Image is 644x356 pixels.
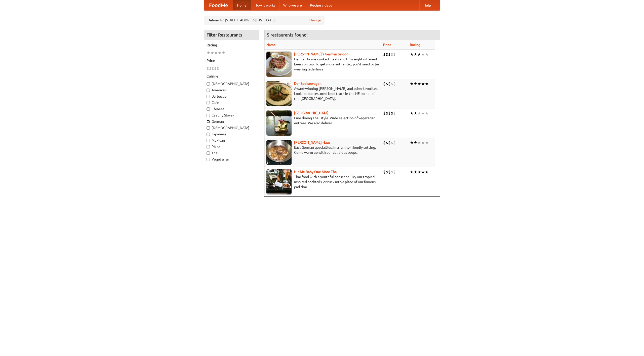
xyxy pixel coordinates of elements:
input: Japanese [207,133,210,136]
li: ★ [222,50,225,56]
li: ★ [425,81,429,87]
li: $ [393,140,396,145]
h5: Rating [207,43,256,48]
li: $ [391,110,393,116]
li: $ [383,81,386,87]
li: ★ [421,169,425,175]
p: German home-cooked meals and fifty-eight different beers on tap. To get more authentic, you'd nee... [266,57,379,72]
li: ★ [414,81,417,87]
li: $ [207,66,209,71]
li: $ [388,110,391,116]
label: Pizza [207,144,256,149]
label: Vegetarian [207,157,256,162]
input: Barbecue [207,95,210,98]
li: $ [393,52,396,57]
li: $ [393,169,396,175]
a: Who we are [279,0,306,10]
li: $ [383,140,386,145]
li: ★ [417,81,421,87]
li: ★ [425,110,429,116]
a: Recipe videos [306,0,336,10]
p: Fine dining Thai-style. Wide selection of vegetarian entrées. We also deliver. [266,115,379,126]
li: $ [212,66,214,71]
li: ★ [417,169,421,175]
li: ★ [214,50,218,56]
li: $ [388,140,391,145]
li: ★ [410,52,414,57]
li: $ [388,52,391,57]
a: [PERSON_NAME] Haus [294,140,330,144]
a: Name [266,43,276,47]
li: ★ [417,140,421,145]
li: ★ [414,169,417,175]
input: Pizza [207,145,210,148]
ng-pluralize: 5 restaurants found! [267,32,308,37]
p: East German specialties, in a family-friendly setting. Come warm up with our delicious soups. [266,145,379,155]
li: ★ [417,52,421,57]
li: ★ [414,52,417,57]
li: ★ [410,140,414,145]
input: Chinese [207,107,210,111]
label: Cafe [207,100,256,105]
label: Chinese [207,106,256,111]
li: ★ [410,169,414,175]
input: Mexican [207,139,210,142]
li: ★ [414,140,417,145]
li: ★ [425,169,429,175]
p: Award-winning [PERSON_NAME] and other favorites. Look for our restored food truck in the NE corne... [266,86,379,101]
h5: Price [207,58,256,63]
li: ★ [414,110,417,116]
input: German [207,120,210,123]
li: $ [383,110,386,116]
a: Change [309,18,321,23]
li: $ [388,81,391,87]
li: ★ [410,110,414,116]
li: $ [214,66,217,71]
img: esthers.jpg [266,52,292,77]
label: American [207,88,256,93]
h5: Cuisine [207,74,256,79]
li: $ [217,66,219,71]
li: ★ [425,140,429,145]
li: ★ [417,110,421,116]
li: $ [391,140,393,145]
b: Der Speisewagen [294,82,321,86]
li: $ [209,66,212,71]
b: [PERSON_NAME]'s German Saloon [294,52,348,56]
p: Thai food with a youthful bar scene. Try our tropical inspired cocktails, or tuck into a plate of... [266,174,379,189]
a: Home [233,0,251,10]
li: ★ [421,52,425,57]
label: Thai [207,150,256,155]
a: Rating [410,43,420,47]
label: German [207,119,256,124]
li: $ [391,81,393,87]
img: babythai.jpg [266,169,292,194]
label: Japanese [207,132,256,137]
img: satay.jpg [266,110,292,136]
li: ★ [421,140,425,145]
input: American [207,89,210,92]
li: $ [383,52,386,57]
li: ★ [425,52,429,57]
li: $ [383,169,386,175]
a: How it works [251,0,279,10]
li: $ [388,169,391,175]
label: [DEMOGRAPHIC_DATA] [207,125,256,130]
input: Cafe [207,101,210,104]
h4: Filter Restaurants [204,30,259,40]
img: speisewagen.jpg [266,81,292,106]
input: [DEMOGRAPHIC_DATA] [207,126,210,130]
a: [GEOGRAPHIC_DATA] [294,111,329,115]
input: [DEMOGRAPHIC_DATA] [207,82,210,86]
li: ★ [218,50,222,56]
li: $ [391,52,393,57]
input: Thai [207,151,210,155]
li: ★ [421,81,425,87]
li: $ [391,169,393,175]
img: kohlhaus.jpg [266,140,292,165]
li: ★ [210,50,214,56]
a: Hit Me Baby One More Thai [294,170,338,174]
label: Czech / Slovak [207,113,256,118]
li: $ [386,81,388,87]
